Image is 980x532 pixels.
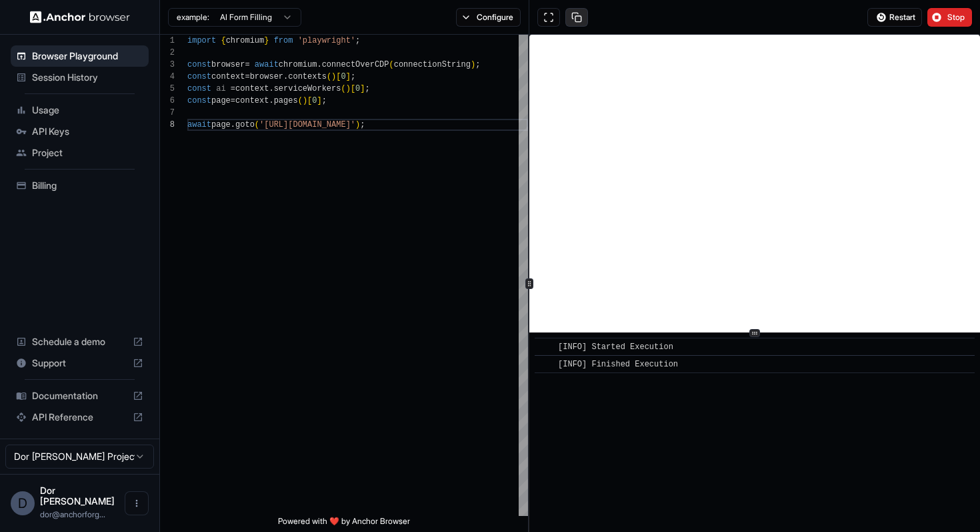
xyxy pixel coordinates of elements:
[471,60,475,69] span: )
[11,99,149,121] div: Usage
[11,385,149,407] div: Documentation
[221,36,225,45] span: {
[278,516,410,532] span: Powered with ❤️ by Anchor Browser
[303,96,307,105] span: )
[312,96,317,105] span: 0
[245,60,249,69] span: =
[11,352,149,374] div: Support
[541,358,548,371] span: ​
[327,72,331,81] span: (
[187,96,211,105] span: const
[231,84,235,93] span: =
[365,84,370,93] span: ;
[867,8,922,27] button: Restart
[558,360,678,369] span: [INFO] Finished Execution
[537,8,560,27] button: Open in full screen
[259,120,355,129] span: '[URL][DOMAIN_NAME]'
[298,36,355,45] span: 'playwright'
[160,119,175,131] div: 8
[160,71,175,83] div: 4
[322,60,389,69] span: connectOverCDP
[274,36,293,45] span: from
[541,340,548,354] span: ​
[336,72,341,81] span: [
[32,411,127,424] span: API Reference
[341,72,345,81] span: 0
[32,49,143,63] span: Browser Playground
[32,389,127,403] span: Documentation
[11,175,149,196] div: Billing
[160,95,175,107] div: 6
[389,60,394,69] span: (
[187,84,211,93] span: const
[32,146,143,160] span: Project
[160,35,175,47] div: 1
[11,45,149,67] div: Browser Playground
[231,96,235,105] span: =
[160,83,175,95] div: 5
[283,72,288,81] span: .
[245,72,249,81] span: =
[235,96,269,105] span: context
[235,120,255,129] span: goto
[264,36,269,45] span: }
[211,60,245,69] span: browser
[211,120,231,129] span: page
[125,491,149,515] button: Open menu
[351,84,355,93] span: [
[211,72,245,81] span: context
[927,8,972,27] button: Stop
[40,509,105,519] span: dor@anchorforge.io
[346,72,351,81] span: ]
[32,335,127,348] span: Schedule a demo
[11,142,149,164] div: Project
[394,60,471,69] span: connectionString
[360,120,365,129] span: ;
[187,36,216,45] span: import
[317,60,321,69] span: .
[341,84,345,93] span: (
[279,60,317,69] span: chromium
[160,47,175,59] div: 2
[331,72,336,81] span: )
[211,96,231,105] span: page
[235,84,269,93] span: context
[355,84,360,93] span: 0
[177,12,209,23] span: example:
[160,107,175,119] div: 7
[11,121,149,142] div: API Keys
[250,72,283,81] span: browser
[355,36,360,45] span: ;
[32,125,143,138] span: API Keys
[947,12,966,23] span: Stop
[32,71,143,84] span: Session History
[307,96,312,105] span: [
[274,84,341,93] span: serviceWorkers
[456,8,521,27] button: Configure
[558,342,673,352] span: [INFO] Started Execution
[355,120,360,129] span: )
[255,60,279,69] span: await
[226,36,265,45] span: chromium
[288,72,327,81] span: contexts
[274,96,298,105] span: pages
[317,96,321,105] span: ]
[11,491,35,515] div: D
[475,60,480,69] span: ;
[32,356,127,370] span: Support
[889,12,915,23] span: Restart
[187,60,211,69] span: const
[32,103,143,117] span: Usage
[269,84,273,93] span: .
[360,84,365,93] span: ]
[187,120,211,129] span: await
[30,11,130,23] img: Anchor Logo
[216,84,225,93] span: ai
[160,59,175,71] div: 3
[231,120,235,129] span: .
[11,331,149,352] div: Schedule a demo
[11,67,149,88] div: Session History
[346,84,351,93] span: )
[40,485,115,507] span: Dor Dankner
[11,407,149,428] div: API Reference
